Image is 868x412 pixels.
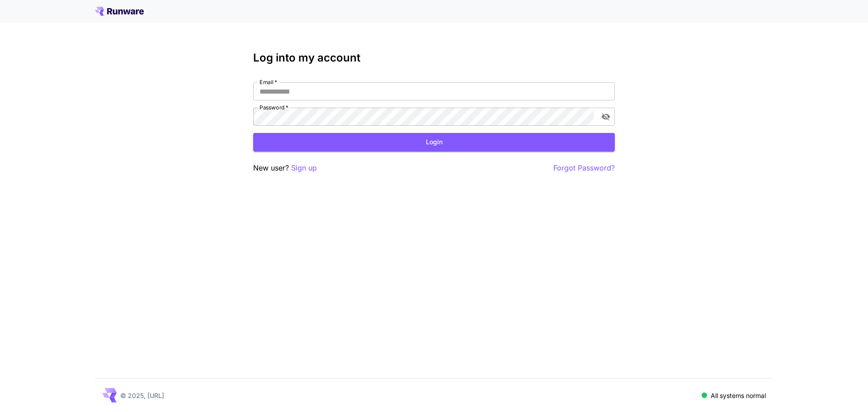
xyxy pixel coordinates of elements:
[598,109,614,125] button: toggle password visibility
[253,133,615,152] button: Login
[553,162,615,174] button: Forgot Password?
[253,162,317,174] p: New user?
[259,78,277,86] label: Email
[259,104,288,111] label: Password
[120,391,164,400] p: © 2025, [URL]
[711,391,766,400] p: All systems normal
[253,52,615,64] h3: Log into my account
[291,162,317,174] button: Sign up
